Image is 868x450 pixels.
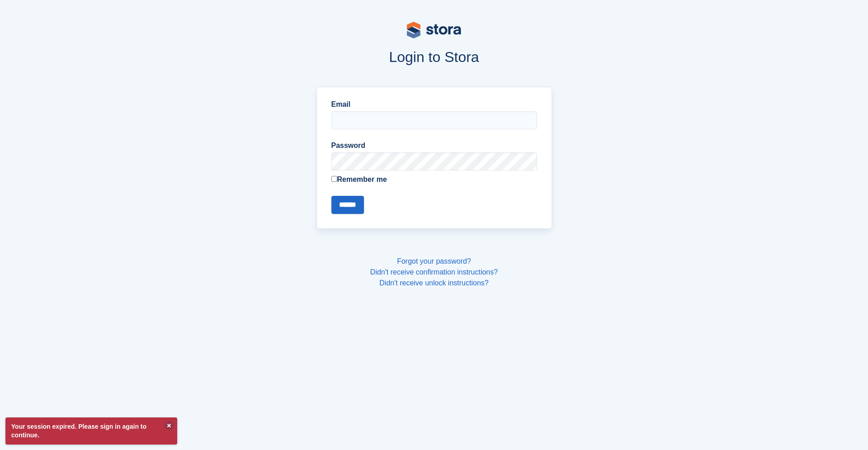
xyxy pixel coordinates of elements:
h1: Login to Stora [144,49,724,65]
input: Remember me [331,176,337,182]
a: Didn't receive unlock instructions? [379,279,488,287]
a: Forgot your password? [397,257,471,265]
label: Password [331,140,537,151]
p: Your session expired. Please sign in again to continue. [5,417,177,445]
a: Didn't receive confirmation instructions? [370,268,498,276]
img: stora-logo-53a41332b3708ae10de48c4981b4e9114cc0af31d8433b30ea865607fb682f29.svg [407,22,461,38]
label: Email [331,99,537,110]
label: Remember me [331,174,537,185]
